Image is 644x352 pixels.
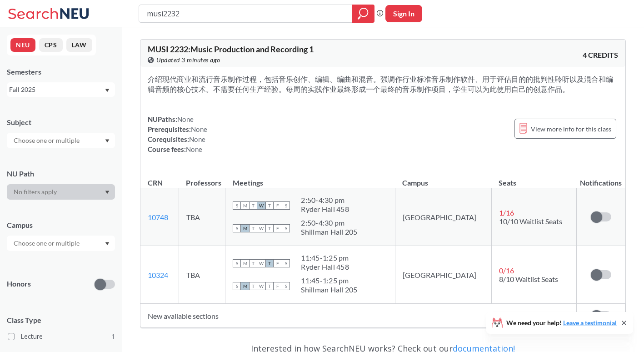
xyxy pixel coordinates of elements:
[148,114,207,154] div: NUPaths: Prerequisites: Corequisites: Course fees:
[499,208,514,217] span: 1 / 16
[301,227,357,236] div: Shillman Hall 205
[265,259,274,267] span: T
[148,213,168,221] a: 10748
[146,6,345,21] input: Class, professor, course number, "phrase"
[148,44,314,54] span: MUSI 2232 : Music Production and Recording 1
[105,139,110,143] svg: Dropdown arrow
[7,169,115,179] div: NU Path
[111,332,115,342] span: 1
[249,259,257,267] span: T
[179,188,225,246] td: TBA
[179,246,225,304] td: TBA
[66,38,92,52] button: LAW
[148,271,168,279] a: 10324
[257,282,265,290] span: W
[257,201,265,210] span: W
[301,285,357,294] div: Shillman Hall 205
[189,135,205,143] span: None
[282,259,290,267] span: S
[241,282,249,290] span: M
[241,201,249,210] span: M
[233,201,241,210] span: S
[7,315,115,325] span: Class Type
[7,117,115,127] div: Subject
[233,224,241,232] span: S
[352,5,374,23] div: magnifying glass
[563,319,617,327] a: Leave a testimonial
[233,282,241,290] span: S
[177,115,194,123] span: None
[105,191,110,194] svg: Dropdown arrow
[241,224,249,232] span: M
[301,196,349,205] div: 2:50 - 4:30 pm
[7,67,115,77] div: Semesters
[265,201,274,210] span: T
[186,145,202,153] span: None
[257,259,265,267] span: W
[282,201,290,210] span: S
[225,169,395,188] th: Meetings
[241,259,249,267] span: M
[105,242,110,246] svg: Dropdown arrow
[148,75,613,93] font: 介绍现代商业和流行音乐制作过程，包括音乐创作、编辑、编曲和混音。强调作行业标准音乐制作软件、用于评估目的的批判性聆听以及混合和编辑音频的核心技术。不需要任何生产经验。每周的实践作业最终形成一个最...
[7,184,115,200] div: Dropdown arrow
[249,224,257,232] span: T
[249,201,257,210] span: T
[148,178,163,188] div: CRN
[274,282,282,290] span: F
[395,169,491,188] th: Campus
[8,331,115,342] label: Lecture
[301,276,357,285] div: 11:45 - 1:25 pm
[395,246,491,304] td: [GEOGRAPHIC_DATA]
[577,169,625,188] th: Notifications
[499,266,514,275] span: 0 / 16
[583,50,618,60] span: 4 CREDITS
[179,169,225,188] th: Professors
[499,275,558,283] span: 8/10 Waitlist Seats
[301,253,349,262] div: 11:45 - 1:25 pm
[499,217,562,226] span: 10/10 Waitlist Seats
[274,259,282,267] span: F
[491,169,576,188] th: Seats
[282,282,290,290] span: S
[140,304,577,328] td: New available sections
[274,201,282,210] span: F
[301,262,349,272] div: Ryder Hall 458
[7,220,115,230] div: Campus
[265,282,274,290] span: T
[265,224,274,232] span: T
[301,205,349,214] div: Ryder Hall 458
[191,125,207,133] span: None
[257,224,265,232] span: W
[9,85,104,95] div: Fall 2025
[10,38,35,52] button: NEU
[105,89,110,92] svg: Dropdown arrow
[39,38,63,52] button: CPS
[7,82,115,97] div: Fall 2025Dropdown arrow
[531,123,611,135] span: View more info for this class
[282,224,290,232] span: S
[506,320,617,326] span: We need your help!
[301,218,357,227] div: 2:50 - 4:30 pm
[385,5,422,22] button: Sign In
[358,7,369,20] svg: magnifying glass
[9,238,85,249] input: Choose one or multiple
[156,55,220,65] span: Updated 3 minutes ago
[7,133,115,148] div: Dropdown arrow
[274,224,282,232] span: F
[7,279,31,289] p: Honors
[395,188,491,246] td: [GEOGRAPHIC_DATA]
[233,259,241,267] span: S
[7,236,115,251] div: Dropdown arrow
[249,282,257,290] span: T
[9,135,85,146] input: Choose one or multiple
